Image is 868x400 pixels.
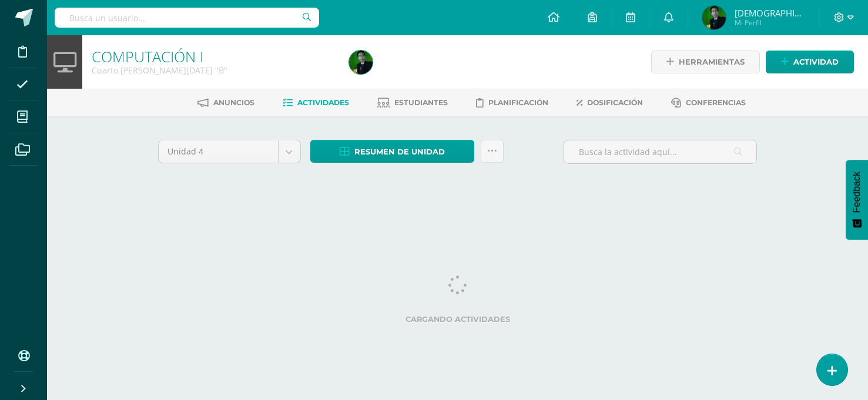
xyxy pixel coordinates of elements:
a: Unidad 4 [159,140,300,163]
a: Anuncios [197,93,254,112]
span: Feedback [852,172,862,213]
span: Dosificación [587,98,643,107]
span: [DEMOGRAPHIC_DATA] [735,7,805,19]
span: Actividad [793,51,839,73]
span: Actividades [297,98,349,107]
a: Actividad [766,51,854,73]
h1: COMPUTACIÓN I [92,48,335,65]
input: Busca un usuario... [55,8,319,28]
span: Conferencias [686,98,746,107]
input: Busca la actividad aquí... [564,140,756,163]
label: Cargando actividades [158,315,758,324]
span: Mi Perfil [735,18,805,28]
span: Unidad 4 [167,140,269,163]
a: Resumen de unidad [310,140,474,163]
img: 61ffe4306d160f8f3c1d0351f17a41e4.png [349,51,373,74]
a: Estudiantes [377,93,448,112]
button: Feedback - Mostrar encuesta [846,160,868,240]
span: Anuncios [213,98,254,107]
a: Conferencias [671,93,746,112]
span: Estudiantes [394,98,448,107]
a: COMPUTACIÓN I [92,46,203,66]
span: Resumen de unidad [354,141,445,163]
span: Herramientas [679,51,745,73]
a: Herramientas [651,51,760,73]
span: Planificación [488,98,548,107]
a: Actividades [283,93,349,112]
a: Dosificación [577,93,643,112]
a: Planificación [476,93,548,112]
img: 61ffe4306d160f8f3c1d0351f17a41e4.png [702,6,726,29]
div: Cuarto BACO Domingo 'B' [92,65,335,76]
